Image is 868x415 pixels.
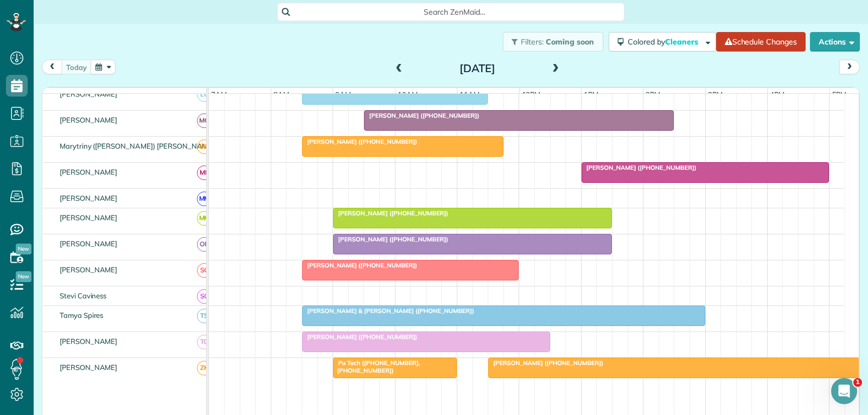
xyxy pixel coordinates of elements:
span: [PERSON_NAME] [58,213,120,222]
button: next [839,60,860,74]
span: [PERSON_NAME] [58,90,120,98]
span: [PERSON_NAME] ([PHONE_NUMBER]) [333,235,449,243]
span: New [16,244,31,254]
button: prev [42,60,62,74]
span: ML [197,165,212,180]
span: [PERSON_NAME] [58,194,120,202]
span: Marytriny ([PERSON_NAME]) [PERSON_NAME] [58,142,216,150]
button: today [61,60,92,74]
button: Actions [810,32,860,52]
span: [PERSON_NAME] ([PHONE_NUMBER]) [488,359,604,367]
span: Tamya Spires [58,311,106,320]
span: MM [197,211,212,226]
span: SC [197,289,212,304]
span: [PERSON_NAME] [58,337,120,346]
span: 12pm [520,90,543,99]
span: SC [197,263,212,278]
span: MG [197,113,212,128]
span: 1pm [582,90,601,99]
span: 5pm [830,90,849,99]
span: [PERSON_NAME] ([PHONE_NUMBER]) [302,138,418,145]
span: [PERSON_NAME] ([PHONE_NUMBER]) [302,333,418,341]
span: Pu Tech ([PHONE_NUMBER], [PHONE_NUMBER]) [333,359,420,374]
span: [PERSON_NAME] ([PHONE_NUMBER]) [581,164,697,171]
span: [PERSON_NAME] & [PERSON_NAME] ([PHONE_NUMBER]) [302,307,475,315]
span: Filters: [521,37,544,47]
button: Colored byCleaners [609,32,716,52]
span: LC [197,87,212,102]
span: [PERSON_NAME] [58,116,120,124]
span: [PERSON_NAME] ([PHONE_NUMBER]) [333,209,449,217]
span: 9am [333,90,353,99]
span: [PERSON_NAME] [58,239,120,248]
span: Stevi Caviness [58,291,108,300]
span: 11am [457,90,482,99]
span: 3pm [706,90,725,99]
span: [PERSON_NAME] [58,363,120,372]
span: ZK [197,361,212,375]
span: OR [197,237,212,252]
span: 8am [271,90,291,99]
h2: [DATE] [410,62,545,74]
span: [PERSON_NAME] [58,265,120,274]
span: Cleaners [665,37,700,47]
span: [PERSON_NAME] ([PHONE_NUMBER]) [302,261,418,269]
span: 1 [853,378,862,387]
span: [PERSON_NAME] [58,168,120,176]
span: New [16,271,31,282]
span: 4pm [768,90,787,99]
a: Schedule Changes [716,32,806,52]
span: Colored by [628,37,702,47]
span: 10am [395,90,420,99]
span: TG [197,335,212,349]
span: 7am [209,90,229,99]
span: [PERSON_NAME] ([PHONE_NUMBER]) [363,112,480,119]
iframe: Intercom live chat [831,378,857,404]
span: Coming soon [546,37,595,47]
span: 2pm [643,90,662,99]
span: TS [197,309,212,323]
span: ME [197,139,212,154]
span: MM [197,191,212,206]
